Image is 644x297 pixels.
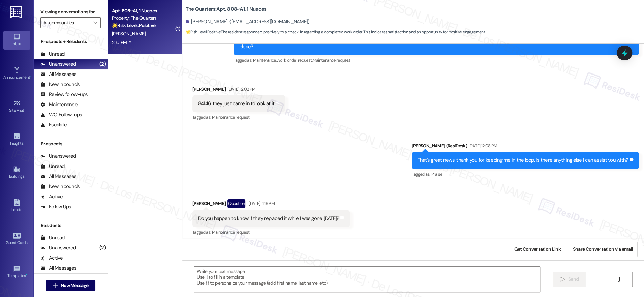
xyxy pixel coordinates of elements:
[510,242,565,257] button: Get Conversation Link
[198,215,339,222] div: Do you happen to know if they replaced it while I was gone [DATE]?
[3,263,30,281] a: Templates •
[573,246,633,253] span: Share Conversation via email
[412,169,639,179] div: Tagged as:
[40,255,63,262] div: Active
[192,112,285,122] div: Tagged as:
[40,101,78,108] div: Maintenance
[93,20,97,25] i: 
[212,229,250,235] span: Maintenance request
[276,57,313,63] span: Work order request ,
[98,59,108,69] div: (2)
[43,17,90,28] input: All communities
[418,157,628,164] div: That's great news, thank you for keeping me in the loop. Is there anything else I can assist you ...
[40,265,76,272] div: All Messages
[46,280,96,291] button: New Message
[313,57,350,63] span: Maintenance request
[192,86,285,95] div: [PERSON_NAME]
[186,29,486,36] span: : The resident responded positively to a check-in regarding a completed work order. This indicate...
[247,200,275,207] div: [DATE] 4:16 PM
[34,140,108,147] div: Prospects
[212,114,250,120] span: Maintenance request
[10,6,24,18] img: ResiDesk Logo
[40,183,80,190] div: New Inbounds
[560,277,565,282] i: 
[412,142,639,152] div: [PERSON_NAME] (ResiDesk)
[3,97,30,116] a: Site Visit •
[30,74,31,79] span: •
[568,276,579,283] span: Send
[40,163,65,170] div: Unread
[112,14,174,22] div: Property: The Quarters
[226,86,255,93] div: [DATE] 12:02 PM
[186,18,310,25] div: [PERSON_NAME]. ([EMAIL_ADDRESS][DOMAIN_NAME])
[227,199,245,208] div: Question
[40,81,80,88] div: New Inbounds
[112,7,174,14] div: Apt. 808~A1, 1 Nueces
[34,222,108,229] div: Residents
[186,29,220,35] strong: 🌟 Risk Level: Positive
[569,242,637,257] button: Share Conversation via email
[40,61,76,68] div: Unanswered
[112,22,155,28] strong: 🌟 Risk Level: Positive
[53,283,58,288] i: 
[467,142,497,149] div: [DATE] 12:08 PM
[253,57,276,63] span: Maintenance ,
[40,244,76,251] div: Unanswered
[98,243,108,253] div: (2)
[40,71,76,78] div: All Messages
[192,199,350,210] div: [PERSON_NAME]
[40,51,65,58] div: Unread
[40,121,67,128] div: Escalate
[3,197,30,215] a: Leads
[234,55,639,65] div: Tagged as:
[553,272,586,287] button: Send
[186,6,267,13] b: The Quarters: Apt. 808~A1, 1 Nueces
[192,227,350,237] div: Tagged as:
[514,246,560,253] span: Get Conversation Link
[61,282,88,289] span: New Message
[3,164,30,182] a: Buildings
[616,277,621,282] i: 
[40,91,88,98] div: Review follow-ups
[3,230,30,248] a: Guest Cards
[40,193,63,200] div: Active
[112,39,131,46] div: 2:10 PM: Y
[40,234,65,241] div: Unread
[24,107,25,112] span: •
[40,7,101,17] label: Viewing conversations for
[198,100,275,107] div: 84146, they just came in to look at it
[431,171,442,177] span: Praise
[3,31,30,49] a: Inbox
[40,153,76,160] div: Unanswered
[23,140,24,145] span: •
[26,272,27,277] span: •
[40,173,76,180] div: All Messages
[34,38,108,45] div: Prospects + Residents
[40,111,82,118] div: WO Follow-ups
[3,130,30,149] a: Insights •
[40,203,71,210] div: Follow Ups
[112,31,146,37] span: [PERSON_NAME]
